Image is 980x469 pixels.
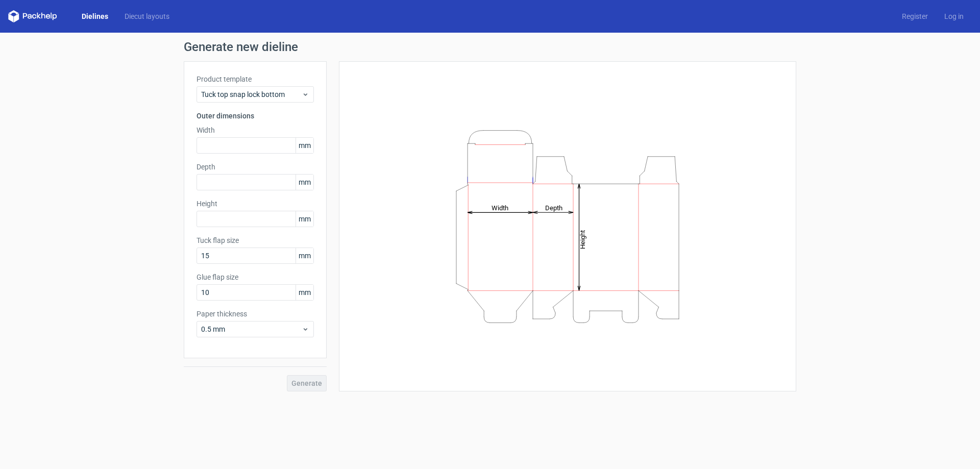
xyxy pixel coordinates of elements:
span: mm [296,248,313,263]
span: mm [296,285,313,300]
span: Tuck top snap lock bottom [201,89,302,100]
span: 0.5 mm [201,324,302,334]
tspan: Depth [545,204,562,211]
span: mm [296,211,313,227]
label: Paper thickness [197,309,314,319]
label: Height [197,199,314,209]
span: mm [296,138,313,153]
tspan: Width [492,204,508,211]
label: Product template [197,74,314,84]
tspan: Height [579,230,586,249]
span: mm [296,175,313,190]
a: Dielines [73,11,116,21]
label: Width [197,125,314,135]
h1: Generate new dieline [184,41,796,53]
label: Tuck flap size [197,235,314,245]
label: Glue flap size [197,272,314,282]
a: Diecut layouts [116,11,178,21]
a: Log in [936,11,972,21]
label: Depth [197,162,314,172]
a: Register [894,11,936,21]
h3: Outer dimensions [197,111,314,121]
